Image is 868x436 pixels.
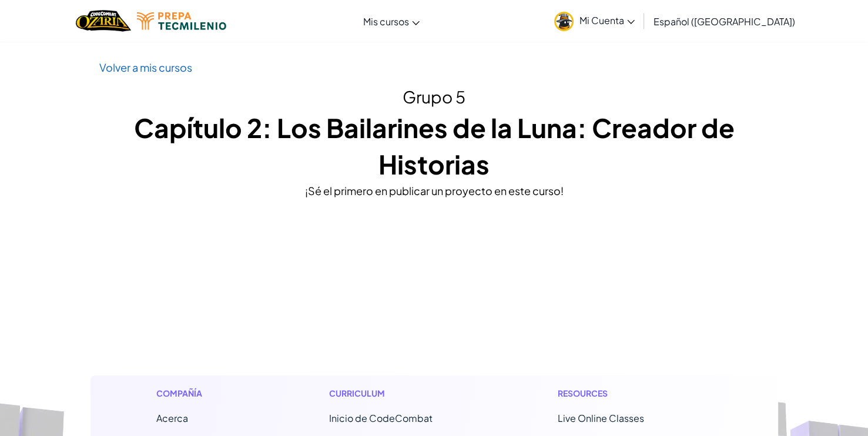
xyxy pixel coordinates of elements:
[99,85,769,109] h2: Grupo 5
[137,12,226,30] img: Tecmilenio logo
[156,412,188,424] a: Acerca
[156,387,254,400] h1: Compañía
[558,412,644,424] a: Live Online Classes
[653,15,795,28] span: Español ([GEOGRAPHIC_DATA])
[99,182,769,199] div: ¡Sé el primero en publicar un proyecto en este curso!
[329,387,484,400] h1: Curriculum
[329,412,433,424] span: Inicio de CodeCombat
[99,109,769,182] h1: Capítulo 2: Los Bailarines de la Luna: Creador de Historias
[648,5,801,37] a: Español ([GEOGRAPHIC_DATA])
[579,14,635,26] span: Mi Cuenta
[554,12,574,31] img: avatar
[99,61,192,74] a: Volver a mis cursos
[357,5,425,37] a: Mis cursos
[76,9,130,33] a: Ozaria by CodeCombat logo
[558,387,712,400] h1: Resources
[76,9,130,33] img: Home
[363,15,409,28] span: Mis cursos
[548,2,641,39] a: Mi Cuenta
